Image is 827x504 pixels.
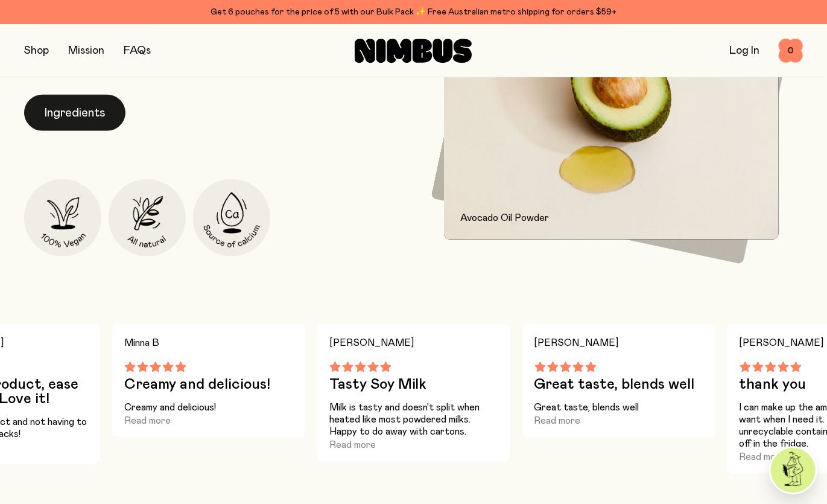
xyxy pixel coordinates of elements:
[124,334,293,352] h4: Minna B
[534,413,581,428] button: Read more
[740,450,786,464] button: Read more
[68,45,104,56] a: Mission
[729,45,759,56] a: Log In
[534,334,703,352] h4: [PERSON_NAME]
[534,377,703,392] h3: Great taste, blends well
[534,401,703,413] p: Great taste, blends well
[329,334,498,352] h4: [PERSON_NAME]
[771,448,816,493] img: agent
[329,377,498,392] h3: Tasty Soy Milk
[24,95,125,131] button: Ingredients
[24,5,803,19] div: Get 6 pouches for the price of 5 with our Bulk Pack ✨ Free Australian metro shipping for orders $59+
[329,401,498,438] p: Milk is tasty and doesn't split when heated like most powdered milks. Happy to do away with cartons.
[124,413,171,428] button: Read more
[461,211,762,225] p: Avocado Oil Powder
[124,45,151,56] a: FAQs
[779,39,803,63] button: 0
[124,377,293,392] h3: Creamy and delicious!
[124,401,293,413] p: Creamy and delicious!
[329,438,376,452] button: Read more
